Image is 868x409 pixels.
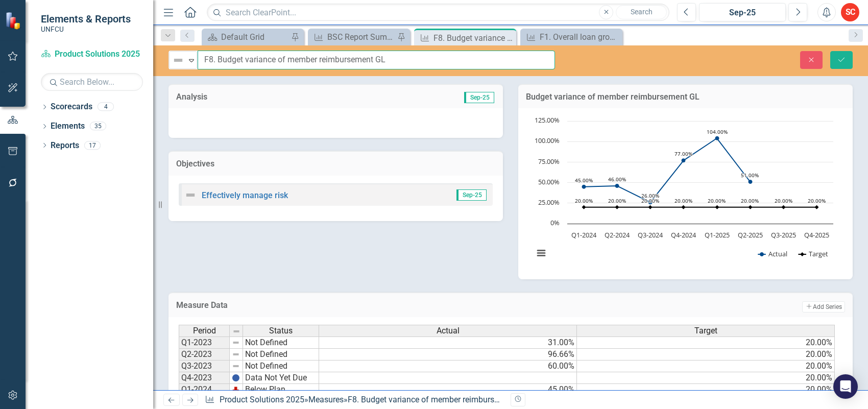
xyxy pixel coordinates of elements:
[202,190,288,200] a: Effectively manage risk
[577,349,835,360] td: 20.00%
[715,136,719,140] path: Q1-2025, 104. Actual.
[682,159,686,163] path: Q4-2024, 77. Actual.
[243,360,319,372] td: Not Defined
[243,372,319,384] td: Data Not Yet Due
[269,326,293,335] span: Status
[90,122,106,131] div: 35
[707,128,728,135] text: 104.00%
[699,3,786,21] button: Sep-25
[741,172,759,179] text: 51.00%
[535,136,560,145] text: 100.00%
[243,336,319,349] td: Not Defined
[437,326,460,335] span: Actual
[703,7,782,19] div: Sep-25
[615,205,619,209] path: Q2-2024, 20. Target.
[715,205,719,209] path: Q1-2025, 20. Target.
[184,189,197,201] img: Not Defined
[641,192,659,199] text: 26.00%
[319,336,577,349] td: 31.00%
[540,31,620,43] div: F1. Overall loan growth, including sold loans [Corporate]
[232,350,240,358] img: 8DAGhfEEPCf229AAAAAElFTkSuQmCC
[41,13,131,25] span: Elements & Reports
[694,326,717,335] span: Target
[641,197,659,204] text: 20.00%
[319,349,577,360] td: 96.66%
[577,372,835,384] td: 20.00%
[51,101,92,113] a: Scorecards
[741,197,759,204] text: 20.00%
[550,218,560,227] text: 0%
[51,140,79,152] a: Reports
[804,230,829,239] text: Q4-2025
[310,31,395,43] a: BSC Report Summary
[84,141,101,150] div: 17
[674,197,692,204] text: 20.00%
[674,150,692,157] text: 77.00%
[456,189,487,201] span: Sep-25
[327,31,395,43] div: BSC Report Summary
[319,384,577,396] td: 45.00%
[758,249,787,258] button: Show Actual
[319,360,577,372] td: 60.00%
[571,230,597,239] text: Q1-2024
[220,395,304,404] a: Product Solutions 2025
[538,198,560,207] text: 25.00%
[575,177,593,184] text: 45.00%
[749,180,753,184] path: Q2-2025, 51. Actual.
[528,116,838,269] svg: Interactive chart
[638,230,663,239] text: Q3-2024
[808,197,826,204] text: 20.00%
[179,349,230,360] td: Q2-2023
[179,360,230,372] td: Q3-2023
[615,184,619,188] path: Q2-2024, 46. Actual.
[193,326,216,335] span: Period
[232,362,240,370] img: 8DAGhfEEPCf229AAAAAElFTkSuQmCC
[243,349,319,360] td: Not Defined
[179,384,230,396] td: Q1-2024
[605,230,630,239] text: Q2-2024
[232,339,240,347] img: 8DAGhfEEPCf229AAAAAElFTkSuQmCC
[534,246,548,260] button: View chart menu, Chart
[648,205,653,209] path: Q3-2024, 20. Target.
[232,386,240,394] img: TnMDeAgwAPMxUmUi88jYAAAAAElFTkSuQmCC
[179,336,230,349] td: Q1-2023
[802,301,845,312] button: Add Series
[207,4,669,21] input: Search ClearPoint...
[198,51,555,69] input: This field is required
[833,374,858,399] div: Open Intercom Messenger
[5,11,23,29] img: ClearPoint Strategy
[528,116,842,269] div: Chart. Highcharts interactive chart.
[176,301,541,310] h3: Measure Data
[308,395,344,404] a: Measures
[682,205,686,209] path: Q4-2024, 20. Target.
[841,3,859,21] button: SC
[749,205,753,209] path: Q2-2025, 20. Target.
[538,157,560,166] text: 75.00%
[205,394,503,406] div: » »
[608,176,626,183] text: 46.00%
[708,197,726,204] text: 20.00%
[738,230,763,239] text: Q2-2025
[176,159,495,169] h3: Objectives
[41,49,143,60] a: Product Solutions 2025
[179,372,230,384] td: Q4-2023
[176,92,336,102] h3: Analysis
[577,360,835,372] td: 20.00%
[671,230,696,239] text: Q4-2024
[582,185,586,189] path: Q1-2024, 45. Actual.
[815,205,819,209] path: Q4-2025, 20. Target.
[221,31,288,43] div: Default Grid
[582,205,586,209] path: Q1-2024, 20. Target.
[433,32,514,44] div: F8. Budget variance of member reimbursement GL
[41,73,143,91] input: Search Below...
[577,336,835,349] td: 20.00%
[348,395,529,404] div: F8. Budget variance of member reimbursement GL
[98,103,114,111] div: 4
[782,205,786,209] path: Q3-2025, 20. Target.
[232,374,240,382] img: BgCOk07PiH71IgAAAABJRU5ErkJggg==
[582,205,819,209] g: Target, line 2 of 2 with 8 data points.
[526,92,845,102] h3: Budget variance of member reimbursement GL
[575,197,593,204] text: 20.00%
[538,177,560,186] text: 50.00%
[775,197,792,204] text: 20.00%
